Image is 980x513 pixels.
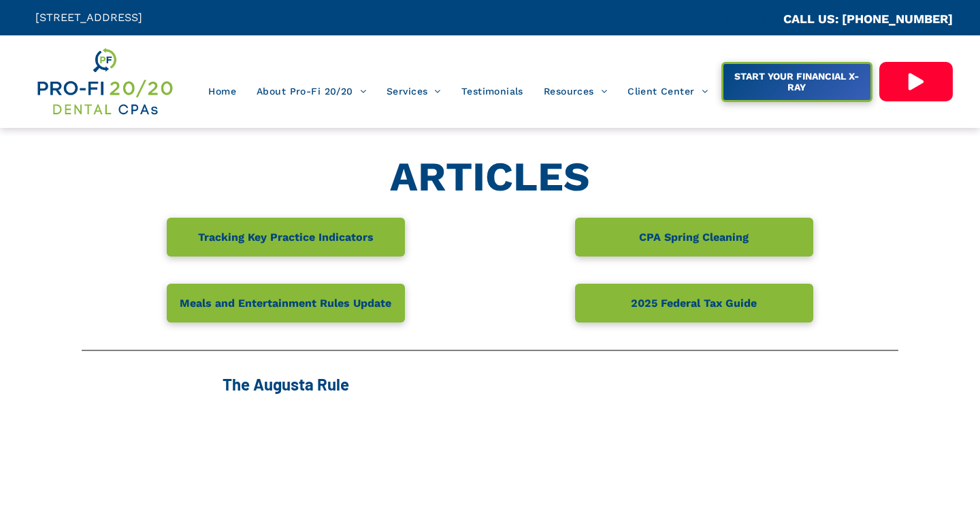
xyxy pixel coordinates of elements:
a: START YOUR FINANCIAL X-RAY [721,62,872,102]
strong: ARTICLES [390,152,590,201]
a: Meals and Entertainment Rules Update [167,284,405,322]
a: CPA Spring Cleaning [575,218,813,256]
span: [STREET_ADDRESS] [35,11,142,24]
span: CPA Spring Cleaning [634,224,753,250]
span: Meals and Entertainment Rules Update [175,290,396,316]
span: Tracking Key Practice Indicators [193,224,378,250]
img: Get Dental CPA Consulting, Bookkeeping, & Bank Loans [35,46,174,118]
a: Home [198,78,246,104]
a: Testimonials [451,78,534,104]
a: Services [376,78,451,104]
span: The Augusta Rule [223,374,349,394]
span: 2025 Federal Tax Guide [626,290,762,316]
a: About Pro-Fi 20/20 [246,78,376,104]
span: CA::CALLC [725,13,783,26]
a: Resources [534,78,617,104]
a: Tracking Key Practice Indicators [167,218,405,256]
a: 2025 Federal Tax Guide [575,284,813,322]
span: START YOUR FINANCIAL X-RAY [725,64,868,99]
a: CALL US: [PHONE_NUMBER] [783,12,953,26]
a: Client Center [617,78,718,104]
